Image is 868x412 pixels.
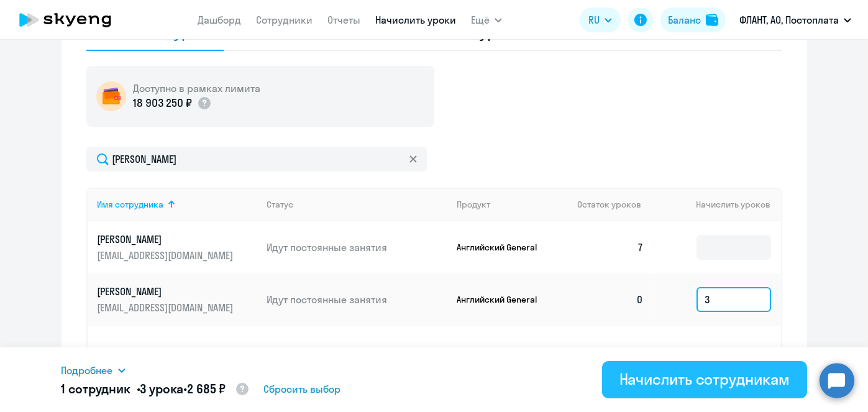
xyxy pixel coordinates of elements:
[198,14,241,26] a: Дашборд
[98,232,257,262] a: [PERSON_NAME][EMAIL_ADDRESS][DOMAIN_NAME]
[98,285,257,314] a: [PERSON_NAME][EMAIL_ADDRESS][DOMAIN_NAME]
[457,294,550,305] p: Английский General
[96,81,126,111] img: wallet-circle.png
[733,5,857,35] button: ФЛАНТ, АО, Постоплата
[668,12,701,27] div: Баланс
[577,199,641,210] span: Остаток уроков
[457,199,567,210] div: Продукт
[98,199,164,210] div: Имя сотрудника
[457,242,550,253] p: Английский General
[267,293,447,306] p: Идут постоянные занятия
[471,7,502,32] button: Ещё
[471,12,490,27] span: Ещё
[375,14,456,26] a: Начислить уроки
[134,95,192,111] p: 18 903 250 ₽
[660,7,726,32] button: Балансbalance
[140,381,183,396] span: 3 урока
[588,12,600,27] span: RU
[187,381,226,396] span: 2 685 ₽
[98,199,257,210] div: Имя сотрудника
[62,380,250,399] h5: 1 сотрудник • •
[580,7,621,32] button: RU
[267,199,447,210] div: Статус
[98,232,237,246] p: [PERSON_NAME]
[98,285,237,298] p: [PERSON_NAME]
[267,240,447,254] p: Идут постоянные занятия
[602,361,807,398] button: Начислить сотрудникам
[263,382,340,396] span: Сбросить выбор
[267,199,293,210] div: Статус
[577,199,654,210] div: Остаток уроков
[739,12,839,27] p: ФЛАНТ, АО, Постоплата
[567,221,654,273] td: 7
[134,81,261,95] h5: Доступно в рамках лимита
[98,301,237,314] p: [EMAIL_ADDRESS][DOMAIN_NAME]
[256,14,313,26] a: Сотрудники
[567,273,654,326] td: 0
[62,363,113,378] span: Подробнее
[706,14,718,26] img: balance
[619,369,790,389] div: Начислить сотрудникам
[86,147,427,172] input: Поиск по имени, email, продукту или статусу
[98,249,237,262] p: [EMAIL_ADDRESS][DOMAIN_NAME]
[327,14,360,26] a: Отчеты
[654,188,780,221] th: Начислить уроков
[457,199,490,210] div: Продукт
